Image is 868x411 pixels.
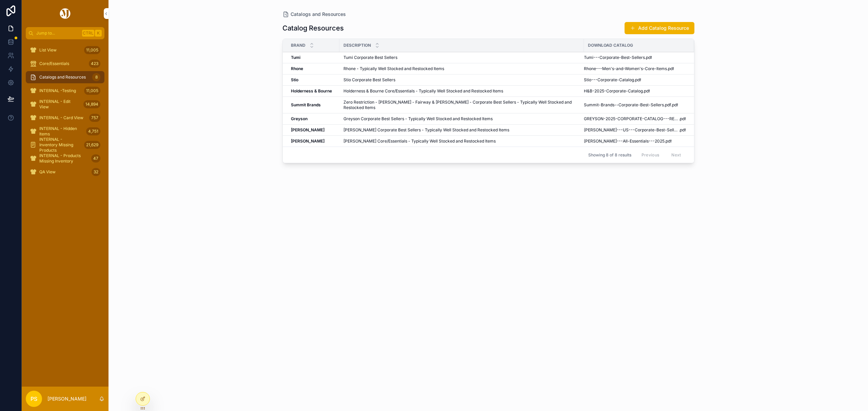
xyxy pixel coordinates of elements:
span: K [96,30,101,36]
span: Summit-Brands--Corporate-Best-Sellers.pdf [584,102,671,108]
span: .pdf [667,66,674,71]
strong: Stio [291,77,298,82]
a: INTERNAL - Edit View14,894 [26,98,104,110]
span: .pdf [645,55,652,60]
span: .pdf [634,77,641,83]
span: Description [343,43,371,48]
strong: [PERSON_NAME] [291,138,324,144]
span: Stio---Corporate-Catalog [584,77,634,83]
span: [PERSON_NAME] Corporate Best Sellers - Typically Well Stocked and Restocked Items [343,127,509,133]
span: GREYSON-2025-CORPORATE-CATALOG---RETAIL [584,116,679,122]
span: Greyson Corporate Best Sellers - Typically Well Stocked and Restocked Items [343,116,493,122]
a: [PERSON_NAME]---US---Corporate-Best-Sellers.pdf [584,127,686,133]
span: Stio Corporate Best Sellers [343,77,395,83]
span: Brand [291,43,305,48]
span: .pdf [679,116,686,122]
span: Catalogs and Resources [39,74,86,80]
a: INTERNAL -Testing11,005 [26,85,104,97]
div: 11,005 [84,46,100,54]
span: Rhone---Men's-and-Women's-Core-Items [584,66,667,71]
a: QA View32 [26,166,104,178]
strong: Greyson [291,116,308,121]
p: [PERSON_NAME] [47,395,86,402]
span: PS [31,395,37,403]
div: 757 [89,114,100,122]
span: Ctrl [82,30,94,37]
a: List View11,005 [26,44,104,56]
a: INTERNAL - Hidden Items4,751 [26,125,104,137]
span: INTERNAL - Edit View [39,99,81,110]
span: List View [39,47,57,53]
h1: Catalog Resources [282,23,344,33]
strong: Rhone [291,66,303,71]
div: 11,005 [84,87,100,95]
a: Catalogs and Resources [282,11,346,18]
div: 47 [91,154,100,163]
span: INTERNAL - Products Missing Inventory [39,153,88,164]
span: Holderness & Bourne Core/Essentials - Typically Well Stocked and Restocked Items [343,88,503,94]
a: INTERNAL - Products Missing Inventory47 [26,152,104,165]
span: .pdf [665,138,672,144]
span: INTERNAL - Inventory Missing Products [39,137,81,153]
span: INTERNAL - Hidden Items [39,126,83,137]
strong: Holderness & Bourne [291,88,332,93]
span: Jump to... [36,30,79,36]
span: Download Catalog [588,43,633,48]
span: QA View [39,169,56,175]
button: Jump to...CtrlK [26,27,104,39]
a: Rhone---Men's-and-Women's-Core-Items.pdf [584,66,674,71]
a: Tumi---Corporate-Best-Sellers.pdf [584,55,652,60]
span: .pdf [671,102,678,108]
div: 8 [92,73,100,81]
a: Stio---Corporate-Catalog.pdf [584,77,641,83]
span: Rhone - Typically Well Stocked and Restocked Items [343,66,444,71]
span: Core/Essentials [39,61,69,66]
div: 4,751 [86,127,100,135]
span: Tumi---Corporate-Best-Sellers [584,55,645,60]
span: .pdf [643,88,650,94]
span: H&B-2025-Corporate-Catalog [584,88,643,94]
button: Add Catalog Resource [625,22,694,34]
a: INTERNAL - Card View757 [26,112,104,124]
span: [PERSON_NAME]---All-Essentials---2025 [584,138,665,144]
div: 423 [89,60,100,68]
a: H&B-2025-Corporate-Catalog.pdf [584,88,650,94]
a: Summit-Brands--Corporate-Best-Sellers.pdf.pdf [584,102,678,108]
div: 21,629 [84,141,100,149]
a: Catalogs and Resources8 [26,71,104,83]
span: Catalogs and Resources [291,11,346,18]
div: scrollable content [22,39,108,187]
a: INTERNAL - Inventory Missing Products21,629 [26,139,104,151]
a: Core/Essentials423 [26,58,104,70]
strong: [PERSON_NAME] [291,127,324,132]
span: [PERSON_NAME] Core/Essentials - Typically Well Stocked and Restocked Items [343,138,496,144]
a: GREYSON-2025-CORPORATE-CATALOG---RETAIL.pdf [584,116,686,122]
span: Zero Restriction - [PERSON_NAME] - Fairway & [PERSON_NAME] - Corporate Best Sellers - Typically W... [343,100,580,110]
div: 14,894 [83,100,100,108]
span: INTERNAL - Card View [39,115,83,121]
strong: Tumi [291,55,300,60]
img: App logo [59,8,72,19]
span: INTERNAL -Testing [39,88,76,93]
span: [PERSON_NAME]---US---Corporate-Best-Sellers [584,127,679,133]
span: .pdf [679,127,686,133]
a: [PERSON_NAME]---All-Essentials---2025.pdf [584,138,672,144]
div: 32 [92,168,100,176]
span: Showing 8 of 8 results [588,152,631,158]
strong: Summit Brands [291,102,321,107]
span: Tumi Corporate Best Sellers [343,55,397,60]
